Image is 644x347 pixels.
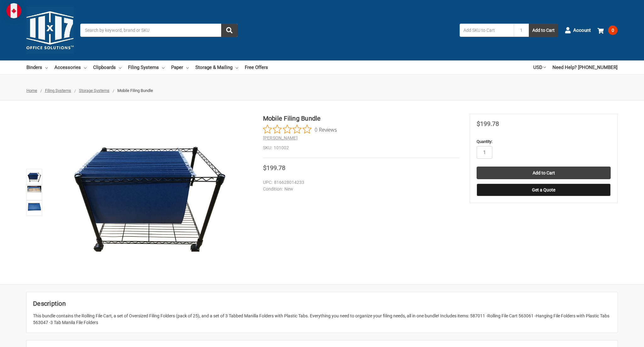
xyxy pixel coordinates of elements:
[263,179,272,186] dt: UPC:
[245,60,268,74] a: Free Offers
[263,125,337,134] button: Rated 0 out of 5 stars from 0 reviews. Jump to reviews.
[565,22,591,38] a: Account
[33,299,611,308] h2: Description
[33,313,611,326] div: This bundle contains the Rolling File Cart, a set of Oversized Filing Folders (pack of 25), and a...
[128,60,165,74] a: Filing Systems
[263,179,457,186] dd: 816628014233
[592,330,644,347] iframe: Google Customer Reviews
[573,27,591,34] span: Account
[171,60,189,74] a: Paper
[263,164,285,172] span: $199.78
[27,170,41,184] img: Mobile Filing Bundle
[80,24,238,37] input: Search by keyword, brand or SKU
[315,125,337,134] span: 0 Reviews
[529,24,558,37] button: Add to Cart
[263,186,283,192] dt: Condition:
[27,201,41,211] img: Mobile Filing Bundle
[117,88,153,93] span: Mobile Filing Bundle
[552,60,618,74] a: Need Help? [PHONE_NUMBER]
[71,114,228,271] img: Mobile Filing Bundle
[93,60,121,74] a: Clipboards
[195,60,238,74] a: Storage & Mailing
[263,135,298,140] a: [PERSON_NAME]
[477,184,611,196] button: Get a Quote
[460,24,514,37] input: Add SKU to Cart
[26,7,74,54] img: 11x17.com
[26,88,37,93] a: Home
[79,88,109,93] a: Storage Systems
[263,145,272,151] dt: SKU:
[45,88,71,93] a: Filing Systems
[263,145,460,151] dd: 101002
[26,60,48,74] a: Binders
[263,186,457,192] dd: New
[597,22,618,38] a: 0
[477,139,611,145] label: Quantity:
[477,167,611,179] input: Add to Cart
[477,120,499,128] span: $199.78
[54,60,87,74] a: Accessories
[263,114,460,123] h1: Mobile Filing Bundle
[533,60,546,74] a: USD
[6,3,21,18] img: duty and tax information for Canada
[27,186,41,192] img: Mobile Filing Bundle
[608,26,618,35] span: 0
